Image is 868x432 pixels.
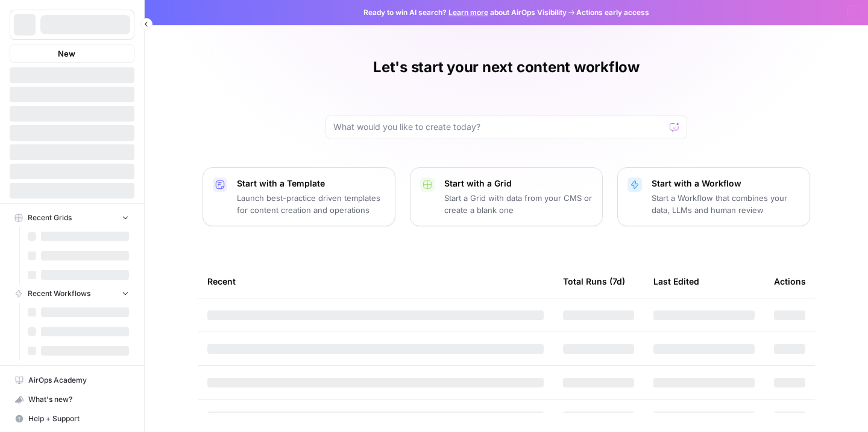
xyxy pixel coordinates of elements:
[333,121,665,133] input: What would you like to create today?
[203,167,395,226] button: Start with a TemplateLaunch best-practice driven templates for content creation and operations
[576,7,649,18] span: Actions early access
[652,177,800,190] p: Start with a Workflow
[10,209,134,227] button: Recent Grids
[10,390,134,409] button: What's new?
[58,48,75,60] span: New
[237,177,385,190] p: Start with a Template
[363,7,567,18] span: Ready to win AI search? about AirOps Visibility
[10,371,134,390] a: AirOps Academy
[444,177,593,190] p: Start with a Grid
[652,192,800,216] p: Start a Workflow that combines your data, LLMs and human review
[410,167,603,226] button: Start with a GridStart a Grid with data from your CMS or create a blank one
[373,58,640,77] h1: Let's start your next content workflow
[28,212,72,223] span: Recent Grids
[10,285,134,303] button: Recent Workflows
[774,265,806,298] div: Actions
[617,167,810,226] button: Start with a WorkflowStart a Workflow that combines your data, LLMs and human review
[10,45,134,63] button: New
[448,8,488,17] a: Learn more
[10,390,134,409] div: What's new?
[28,288,90,299] span: Recent Workflows
[653,265,699,298] div: Last Edited
[237,192,385,216] p: Launch best-practice driven templates for content creation and operations
[444,192,593,216] p: Start a Grid with data from your CMS or create a blank one
[28,413,129,424] span: Help + Support
[563,265,625,298] div: Total Runs (7d)
[207,265,544,298] div: Recent
[28,375,129,386] span: AirOps Academy
[10,409,134,428] button: Help + Support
